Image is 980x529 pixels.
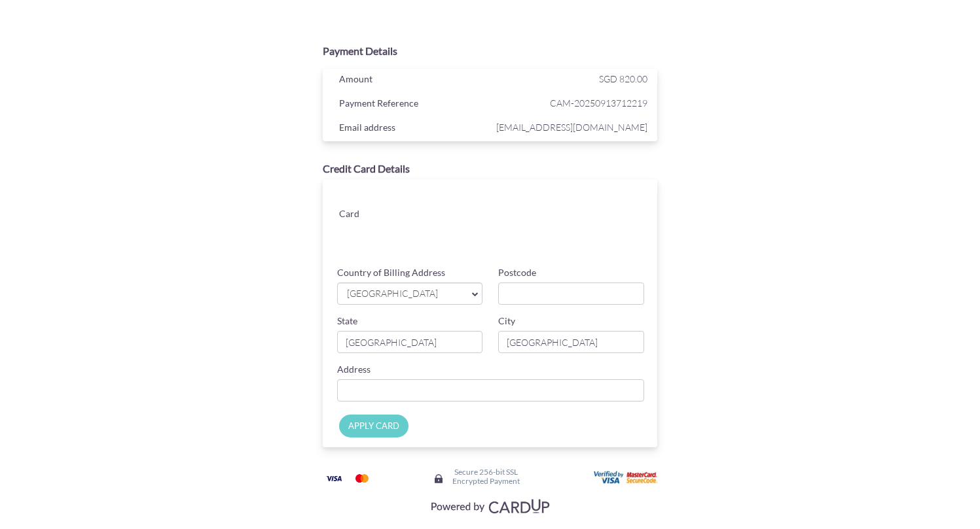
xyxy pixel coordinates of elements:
[323,44,658,59] div: Payment Details
[594,471,659,485] img: User card
[337,315,357,328] label: State
[337,266,445,279] label: Country of Billing Address
[337,363,371,376] label: Address
[321,470,347,486] img: Visa
[346,287,462,301] span: [GEOGRAPHIC_DATA]
[421,192,645,216] iframe: Secure card number input frame
[452,468,520,485] h6: Secure 256-bit SSL Encrypted Payment
[337,282,483,305] a: [GEOGRAPHIC_DATA]
[329,205,411,225] div: Card
[599,73,647,84] span: SGD 820.00
[433,473,444,484] img: Secure lock
[329,119,494,139] div: Email address
[493,95,647,111] span: CAM-20250913712219
[498,266,536,279] label: Postcode
[498,315,515,328] label: City
[493,119,647,135] span: [EMAIL_ADDRESS][DOMAIN_NAME]
[421,221,532,245] iframe: Secure card expiration date input frame
[534,221,645,245] iframe: Secure card security code input frame
[329,95,494,114] div: Payment Reference
[424,494,555,518] img: Visa, Mastercard
[329,71,494,90] div: Amount
[349,470,375,486] img: Mastercard
[323,162,658,177] div: Credit Card Details
[339,415,408,437] input: APPLY CARD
